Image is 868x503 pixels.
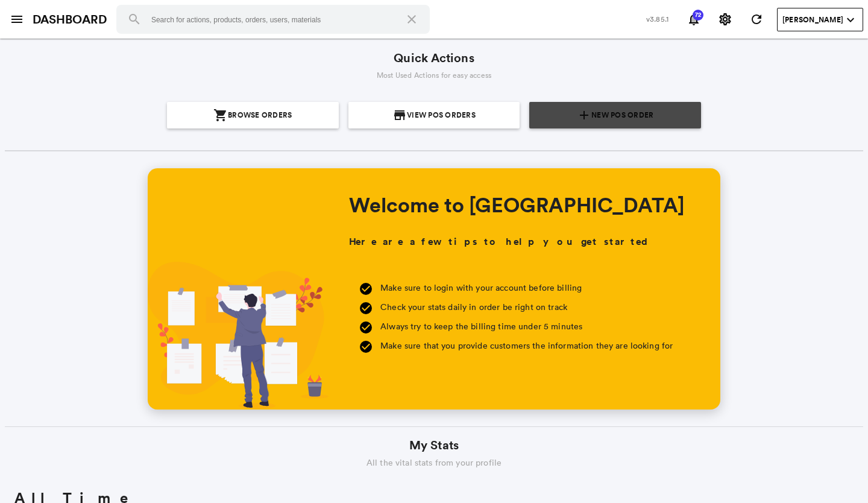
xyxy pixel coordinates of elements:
[777,8,863,31] button: User
[359,340,373,354] md-icon: check_circle
[116,5,430,34] input: Search for actions, products, orders, users, materials
[380,319,673,334] p: Always try to keep the billing time under 5 minutes
[404,12,419,27] md-icon: close
[718,12,732,27] md-icon: settings
[127,12,142,27] md-icon: search
[377,70,492,80] span: Most Used Actions for easy access
[359,320,373,335] md-icon: check_circle
[167,102,339,128] a: {{action.icon}}Browse Orders
[366,457,502,469] span: All the vital stats from your profile
[359,282,373,296] md-icon: check_circle
[687,12,701,27] md-icon: notifications
[407,102,476,128] span: View POS Orders
[529,102,701,128] a: {{action.icon}}New POS Order
[349,192,685,217] h1: Welcome to [GEOGRAPHIC_DATA]
[646,14,668,24] span: v3.85.1
[380,300,673,314] p: Check your stats daily in order be right on track
[213,108,228,122] md-icon: {{action.icon}}
[782,14,843,25] span: [PERSON_NAME]
[10,12,24,27] md-icon: menu
[692,12,704,18] span: 72
[120,5,149,34] button: Search
[409,437,459,454] span: My Stats
[577,108,591,122] md-icon: {{action.icon}}
[843,13,858,27] md-icon: expand_more
[380,280,673,295] p: Make sure to login with your account before billing
[349,235,651,249] h3: Here are a few tips to help you get started
[359,301,373,315] md-icon: check_circle
[33,11,107,28] a: DASHBOARD
[5,7,29,31] button: open sidebar
[744,7,769,31] button: Refresh State
[380,338,673,353] p: Make sure that you provide customers the information they are looking for
[591,102,653,128] span: New POS Order
[713,7,737,31] button: Settings
[228,102,292,128] span: Browse Orders
[749,12,764,27] md-icon: refresh
[397,5,426,34] button: Clear
[682,7,706,31] button: Notifications
[394,49,474,67] span: Quick Actions
[348,102,520,128] a: {{action.icon}}View POS Orders
[392,108,407,122] md-icon: {{action.icon}}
